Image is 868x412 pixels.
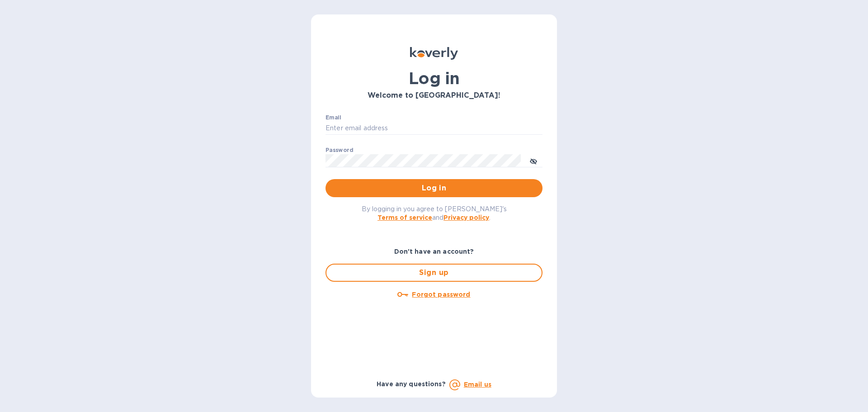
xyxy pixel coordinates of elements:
[325,147,353,153] label: Password
[325,115,341,120] label: Email
[412,291,470,298] u: Forgot password
[377,380,446,388] b: Have any questions?
[443,214,489,221] a: Privacy policy
[325,179,542,197] button: Log in
[524,152,542,170] button: toggle password visibility
[333,183,535,194] span: Log in
[410,47,458,60] img: Koverly
[394,248,474,255] b: Don't have an account?
[325,69,542,88] h1: Log in
[325,264,542,282] button: Sign up
[362,205,507,221] span: By logging in you agree to [PERSON_NAME]'s and .
[325,91,542,100] h3: Welcome to [GEOGRAPHIC_DATA]!
[325,122,542,135] input: Enter email address
[377,214,432,221] a: Terms of service
[464,381,491,388] a: Email us
[334,267,534,278] span: Sign up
